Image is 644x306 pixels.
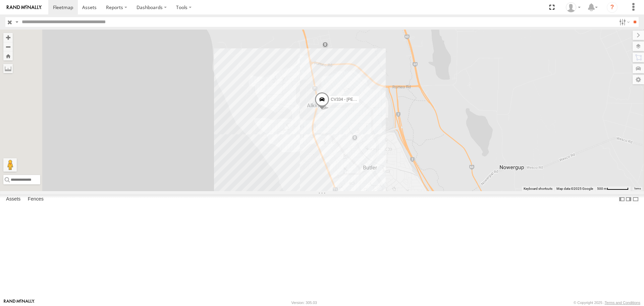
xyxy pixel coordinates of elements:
[3,42,13,51] button: Zoom out
[619,194,625,204] label: Dock Summary Table to the Left
[14,17,19,27] label: Search Query
[4,299,35,306] a: Visit our Website
[633,75,644,84] label: Map Settings
[616,17,631,27] label: Search Filter Options
[291,301,317,305] div: Version: 305.03
[331,97,380,102] span: CV334 - [PERSON_NAME]
[3,195,24,204] label: Assets
[3,33,13,42] button: Zoom in
[632,194,639,204] label: Hide Summary Table
[605,301,640,305] a: Terms and Conditions
[607,2,618,13] i: ?
[563,2,583,12] div: Dean Richter
[625,194,632,204] label: Dock Summary Table to the Right
[574,301,640,305] div: © Copyright 2025 -
[3,51,13,60] button: Zoom Home
[3,158,17,172] button: Drag Pegman onto the map to open Street View
[524,186,552,191] button: Keyboard shortcuts
[634,187,641,190] a: Terms
[24,195,47,204] label: Fences
[7,5,42,10] img: rand-logo.svg
[3,64,13,73] label: Measure
[556,187,593,190] span: Map data ©2025 Google
[597,187,607,190] span: 500 m
[595,186,631,191] button: Map Scale: 500 m per 61 pixels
